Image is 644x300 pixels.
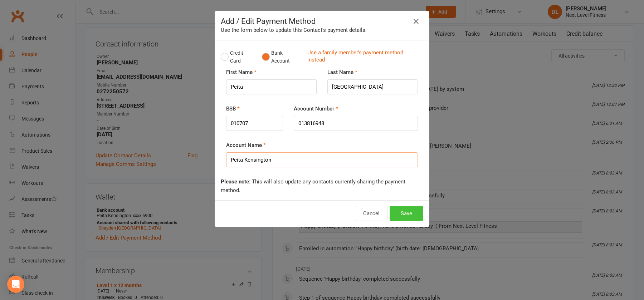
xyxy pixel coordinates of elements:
button: Bank Account [262,46,302,68]
button: Save [390,206,423,221]
div: Open Intercom Messenger [7,276,24,293]
h4: Add / Edit Payment Method [221,17,423,26]
strong: Please note: [221,178,250,185]
label: First Name [226,68,257,77]
span: This will also update any contacts currently sharing the payment method. [221,178,405,193]
button: Close [410,16,422,27]
label: BSB [226,104,240,113]
label: Account Number [294,104,338,113]
a: Use a family member's payment method instead [307,49,420,65]
button: Credit Card [221,46,254,68]
label: Account Name [226,141,266,149]
input: NNNNNN [226,116,283,131]
div: Use the form below to update this Contact's payment details. [221,26,423,34]
button: Cancel [355,206,388,221]
label: Last Name [327,68,357,77]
